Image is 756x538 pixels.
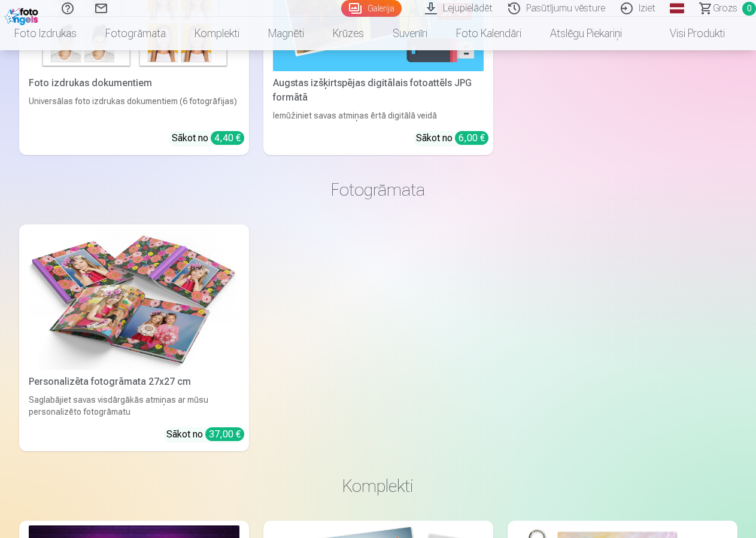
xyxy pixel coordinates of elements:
a: Fotogrāmata [91,17,180,50]
div: Saglabājiet savas visdārgākās atmiņas ar mūsu personalizēto fotogrāmatu [24,394,244,418]
div: Sākot no [172,131,244,145]
h3: Fotogrāmata [29,179,728,200]
div: Foto izdrukas dokumentiem [24,76,244,90]
span: Grozs [713,1,737,16]
div: Sākot no [416,131,488,145]
a: Suvenīri [378,17,442,50]
div: Sākot no [166,427,244,442]
span: 0 [742,2,756,16]
a: Komplekti [180,17,254,50]
div: Universālas foto izdrukas dokumentiem (6 fotogrāfijas) [24,95,244,121]
div: Personalizēta fotogrāmata 27x27 cm [24,375,244,389]
img: Personalizēta fotogrāmata 27x27 cm [29,229,239,370]
a: Personalizēta fotogrāmata 27x27 cmPersonalizēta fotogrāmata 27x27 cmSaglabājiet savas visdārgākās... [19,224,249,451]
div: 37,00 € [205,427,244,441]
div: 4,40 € [211,131,244,145]
a: Magnēti [254,17,318,50]
a: Visi produkti [636,17,739,50]
h3: Komplekti [29,475,728,497]
a: Foto kalendāri [442,17,536,50]
a: Krūzes [318,17,378,50]
div: Augstas izšķirtspējas digitālais fotoattēls JPG formātā [268,76,488,105]
div: 6,00 € [455,131,488,145]
div: Iemūžiniet savas atmiņas ērtā digitālā veidā [268,110,488,121]
img: /fa1 [5,5,41,25]
a: Atslēgu piekariņi [536,17,636,50]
